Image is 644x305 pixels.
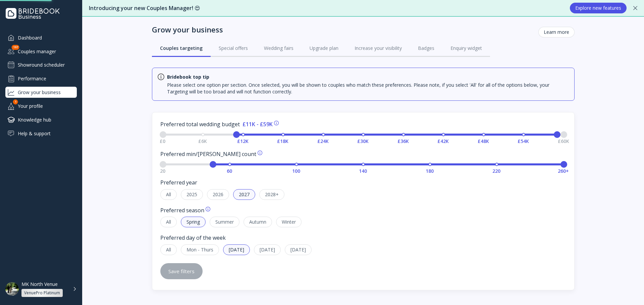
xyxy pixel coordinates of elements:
[418,45,434,52] div: Badges
[219,45,248,52] div: Special offers
[5,60,77,70] a: Showround scheduler
[558,168,569,174] span: 260+
[570,3,627,13] button: Explore new features
[5,32,77,43] a: Dashboard
[254,244,281,255] div: [DATE]
[5,100,77,111] a: Your profile1
[13,99,18,104] div: 1
[152,25,223,34] div: Grow your business
[160,168,165,174] span: 20
[302,40,346,57] a: Upgrade plan
[160,179,566,186] div: Preferred year
[5,114,77,125] a: Knowledge hub
[160,45,203,52] div: Couples targeting
[5,282,19,296] img: dpr=1,fit=cover,g=face,w=48,h=48
[24,290,60,296] div: VenuePro Platinum
[264,45,293,52] div: Wedding fairs
[12,45,19,50] div: 197
[357,138,369,145] span: £30K
[160,138,165,145] span: £0
[5,87,77,98] a: Grow your business
[207,189,229,200] div: 2026
[210,217,239,227] div: Summer
[21,281,58,287] div: MK North Venue
[243,121,273,128] div: £11K - £59K
[277,138,288,145] span: £18K
[346,40,410,57] a: Increase your visibility
[397,138,409,145] span: £36K
[181,244,219,255] div: Mon - Thurs
[181,217,206,227] div: Spring
[5,128,77,139] a: Help & support
[355,45,402,52] div: Increase your visibility
[492,168,500,174] span: 220
[244,217,272,227] div: Autumn
[359,168,367,174] span: 140
[558,138,569,145] span: £60K
[317,138,329,145] span: £24K
[211,40,256,57] a: Special offers
[450,45,482,52] div: Enquiry widget
[160,234,566,242] div: Preferred day of the week
[478,138,489,145] span: £48K
[575,5,621,11] div: Explore new features
[5,100,77,111] div: Your profile
[89,4,563,12] div: Introducing your new Couples Manager! 😍
[233,189,255,200] div: 2027
[259,189,284,200] div: 2028+
[256,40,302,57] a: Wedding fairs
[160,244,177,255] div: All
[442,40,490,57] a: Enquiry widget
[160,207,204,214] div: Preferred season
[518,138,529,145] span: £54K
[426,168,434,174] span: 180
[285,244,312,255] div: [DATE]
[5,46,77,57] a: Couples manager197
[544,29,569,35] div: Learn more
[276,217,302,227] div: Winter
[227,168,232,174] span: 60
[610,273,644,305] iframe: Chat Widget
[5,73,77,84] a: Performance
[160,263,203,279] button: Save filters
[160,150,256,158] div: Preferred min/[PERSON_NAME] count
[160,217,177,227] div: All
[237,138,249,145] span: £12K
[410,40,442,57] a: Badges
[167,82,569,95] div: Please select one option per section. Once selected, you will be shown to couples who match these...
[160,121,273,128] div: Preferred total wedding budget
[437,138,449,145] span: £42K
[198,138,207,145] span: £6K
[538,27,575,37] button: Learn more
[167,74,209,80] div: Bridebook top tip
[5,46,77,57] div: Couples manager
[292,168,300,174] span: 100
[181,189,203,200] div: 2025
[168,269,195,274] div: Save filters
[152,40,211,57] a: Couples targeting
[223,244,250,255] div: [DATE]
[160,189,177,200] div: All
[310,45,338,52] div: Upgrade plan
